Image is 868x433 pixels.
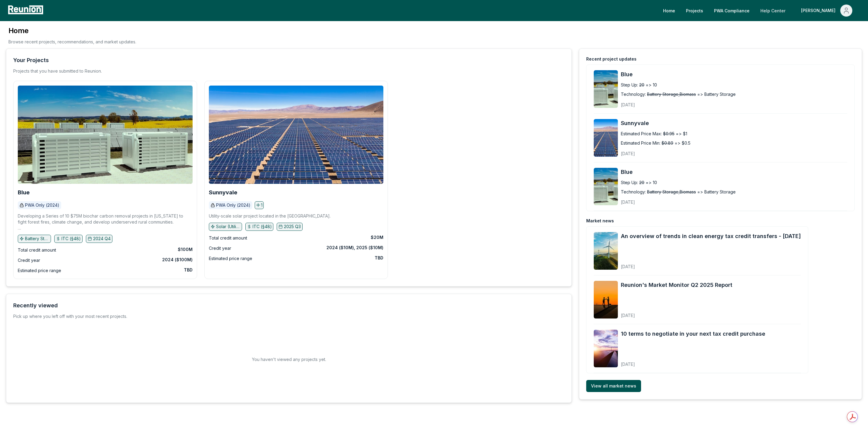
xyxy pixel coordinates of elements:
img: An overview of trends in clean energy tax credit transfers - August 2025 [594,232,618,270]
div: 2024 ($100M) [162,257,193,263]
div: TBD [375,255,383,261]
span: $0.89 [662,140,673,146]
div: [DATE] [621,259,801,270]
span: => Battery Storage [697,189,736,195]
p: Solar (Utility) [216,224,240,230]
div: Technology: [621,91,646,97]
div: $100M [178,246,193,253]
p: Browse recent projects, recommendations, and market updates. [8,39,136,45]
div: Estimated price range [209,255,252,262]
a: Sunnyvale [621,119,847,127]
h3: Home [8,26,136,36]
span: Battery Storage,Biomass [647,91,696,97]
img: Reunion's Market Monitor Q2 2025 Report [594,281,618,318]
p: ITC (§48) [61,236,81,242]
span: => 10 [646,82,657,88]
span: 20 [639,179,644,186]
a: Projects [681,5,708,17]
a: Sunnyvale [209,190,237,196]
div: Technology: [621,189,646,195]
div: 2024 ($10M), 2025 ($10M) [326,245,383,251]
p: Projects that you have submitted to Reunion. [13,68,102,74]
span: Battery Storage,Biomass [647,189,696,195]
span: => $0.5 [675,140,690,146]
span: => Battery Storage [697,91,736,97]
span: => 10 [646,179,657,186]
div: [DATE] [621,308,732,318]
div: Credit year [18,257,40,264]
a: Help Center [756,5,790,17]
div: Estimated Price Min: [621,140,660,146]
button: 1 [255,201,264,209]
p: ITC (§48) [253,224,272,230]
a: PWA Compliance [709,5,754,17]
p: PWA Only (2024) [216,202,250,208]
a: Blue [18,190,30,196]
div: [PERSON_NAME] [801,5,838,17]
div: Estimated price range [18,267,61,274]
span: => $1 [676,130,687,137]
div: [DATE] [621,146,719,157]
a: 10 terms to negotiate in your next tax credit purchase [621,330,765,338]
img: Blue [594,70,618,108]
p: 2025 Q3 [284,224,301,230]
div: Your Projects [13,56,49,64]
div: [DATE] [621,195,719,205]
img: Blue [18,86,193,184]
span: $0.95 [663,130,675,137]
a: Blue [621,168,847,176]
a: Home [658,5,680,17]
div: Total credit amount [209,234,247,242]
button: [PERSON_NAME] [796,5,857,17]
div: Total credit amount [18,246,56,254]
button: Solar (Utility) [209,223,242,231]
span: 20 [639,82,644,88]
button: 2024 Q4 [86,235,112,243]
div: Market news [586,218,614,224]
div: [DATE] [621,357,765,367]
div: Pick up where you left off with your most recent projects. [13,313,127,319]
p: PWA Only (2024) [25,202,59,208]
a: Blue [621,70,847,79]
a: Reunion's Market Monitor Q2 2025 Report [621,281,732,289]
h2: You haven't viewed any projects yet. [252,356,326,362]
img: Sunnyvale [594,119,618,157]
p: Battery Storage [25,236,49,242]
div: Recent project updates [586,56,637,62]
a: View all market news [586,380,641,392]
p: Utility-scale solar project located in the [GEOGRAPHIC_DATA]. [209,213,331,219]
div: $20M [371,234,383,240]
p: Developing a Series of 10 $75M biochar carbon removal projects in [US_STATE] to fight forest fire... [18,213,193,231]
a: An overview of trends in clean energy tax credit transfers - [DATE] [621,232,801,240]
div: Step Up: [621,179,638,186]
img: Blue [594,168,618,206]
div: Recently viewed [13,301,58,310]
p: 2024 Q4 [93,236,111,242]
div: TBD [184,267,193,273]
img: 10 terms to negotiate in your next tax credit purchase [594,330,618,367]
img: Sunnyvale [209,86,384,184]
nav: Main [658,5,862,17]
div: [DATE] [621,97,719,108]
button: Battery Storage [18,235,51,243]
div: Credit year [209,245,231,252]
div: Step Up: [621,82,638,88]
button: 2025 Q3 [277,223,303,231]
div: Estimated Price Max: [621,130,662,137]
